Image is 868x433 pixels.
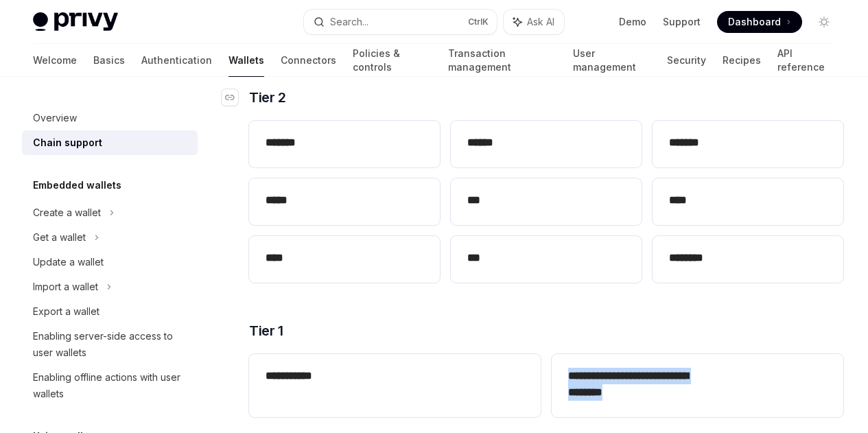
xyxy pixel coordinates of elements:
[33,254,104,270] div: Update a wallet
[281,44,336,77] a: Connectors
[717,11,802,33] a: Dashboard
[777,44,835,77] a: API reference
[33,177,121,194] h5: Embedded wallets
[33,369,189,402] div: Enabling offline actions with user wallets
[663,15,701,29] a: Support
[33,134,102,151] div: Chain support
[22,106,198,130] a: Overview
[222,88,249,107] a: Navigate to header
[33,229,86,246] div: Get a wallet
[619,15,646,29] a: Demo
[33,44,77,77] a: Welcome
[249,321,283,340] span: Tier 1
[141,44,212,77] a: Authentication
[228,44,264,77] a: Wallets
[33,328,189,361] div: Enabling server-side access to user wallets
[22,324,198,365] a: Enabling server-side access to user wallets
[33,303,99,320] div: Export a wallet
[330,14,368,30] div: Search...
[304,10,497,34] button: Search...CtrlK
[22,365,198,406] a: Enabling offline actions with user wallets
[527,15,554,29] span: Ask AI
[249,88,285,107] span: Tier 2
[22,130,198,155] a: Chain support
[22,250,198,274] a: Update a wallet
[33,204,101,221] div: Create a wallet
[33,110,77,126] div: Overview
[723,44,761,77] a: Recipes
[728,15,781,29] span: Dashboard
[573,44,650,77] a: User management
[33,12,118,32] img: light logo
[93,44,125,77] a: Basics
[353,44,432,77] a: Policies & controls
[504,10,564,34] button: Ask AI
[448,44,557,77] a: Transaction management
[813,11,835,33] button: Toggle dark mode
[468,16,489,27] span: Ctrl K
[667,44,706,77] a: Security
[33,279,98,295] div: Import a wallet
[22,299,198,324] a: Export a wallet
